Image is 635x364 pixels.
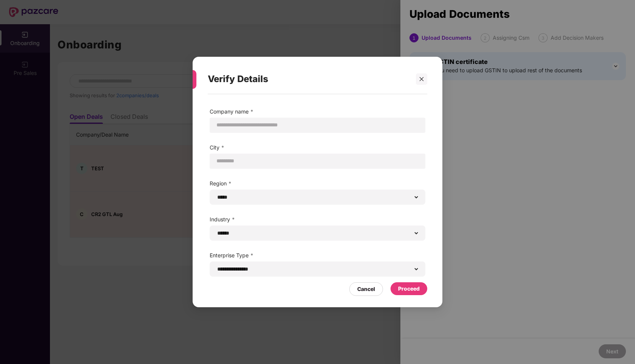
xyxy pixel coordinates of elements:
[419,76,424,82] span: close
[210,251,425,260] label: Enterprise Type
[210,143,425,152] label: City
[210,215,425,224] label: Industry
[210,107,425,116] label: Company name
[357,285,375,293] div: Cancel
[208,64,409,94] div: Verify Details
[210,179,425,188] label: Region
[398,285,420,293] div: Proceed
